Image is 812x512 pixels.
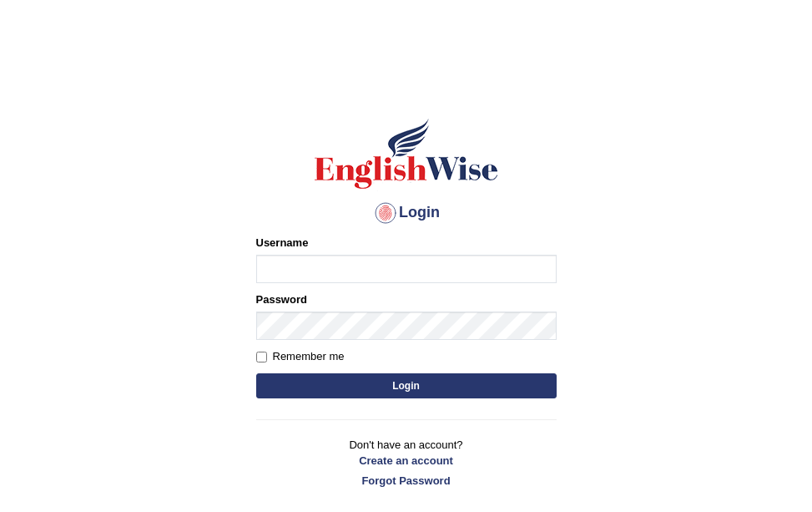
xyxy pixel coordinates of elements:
[256,352,267,362] input: Remember me
[256,373,557,398] button: Login
[256,473,557,489] a: Forgot Password
[256,235,309,251] label: Username
[256,453,557,469] a: Create an account
[256,291,307,307] label: Password
[256,348,345,365] label: Remember me
[256,200,557,226] h4: Login
[311,116,502,191] img: Logo of English Wise sign in for intelligent practice with AI
[256,437,557,489] p: Don't have an account?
